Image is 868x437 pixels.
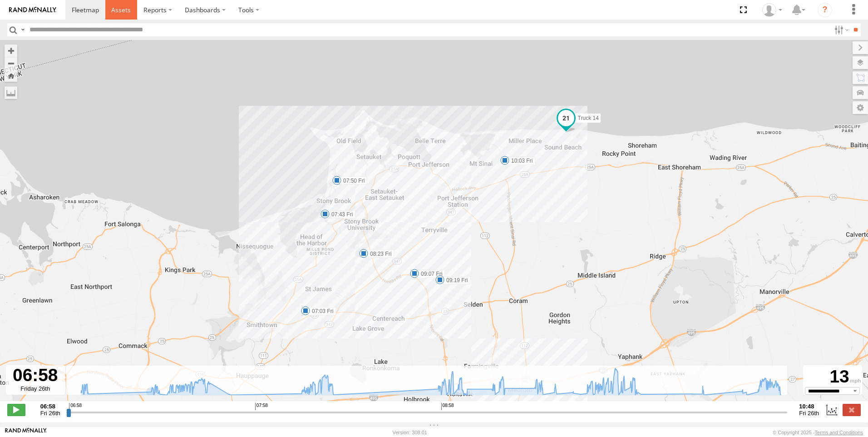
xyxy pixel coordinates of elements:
i: ? [818,3,832,17]
span: 08:58 [441,403,454,410]
div: © Copyright 2025 - [773,430,863,435]
label: 08:23 Fri [364,250,394,258]
label: Close [843,404,861,416]
span: Fri 26th Sep 2025 [799,410,819,417]
div: Version: 308.01 [393,430,427,435]
strong: 06:58 [40,403,60,410]
label: 09:19 Fri [440,276,470,284]
label: Measure [5,86,17,99]
span: 06:58 [69,403,82,410]
button: Zoom Home [5,70,17,82]
button: Zoom out [5,57,17,70]
label: 07:50 Fri [337,177,367,185]
label: 07:03 Fri [306,307,336,315]
label: 10:03 Fri [505,157,535,165]
a: Terms and Conditions [815,430,863,435]
div: 13 [804,367,861,387]
div: Barbara Muller [759,3,785,17]
button: Zoom in [5,45,17,57]
label: Play/Stop [7,404,25,416]
span: 07:58 [255,403,268,410]
label: Search Filter Options [831,23,850,36]
label: Map Settings [853,101,868,114]
span: Truck 14 [578,115,599,121]
label: 09:07 Fri [414,270,445,278]
strong: 10:48 [799,403,819,410]
label: 07:43 Fri [325,210,355,218]
label: Search Query [19,23,26,36]
span: Fri 26th Sep 2025 [40,410,60,417]
a: Visit our Website [5,428,47,437]
img: rand-logo.svg [9,7,56,13]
